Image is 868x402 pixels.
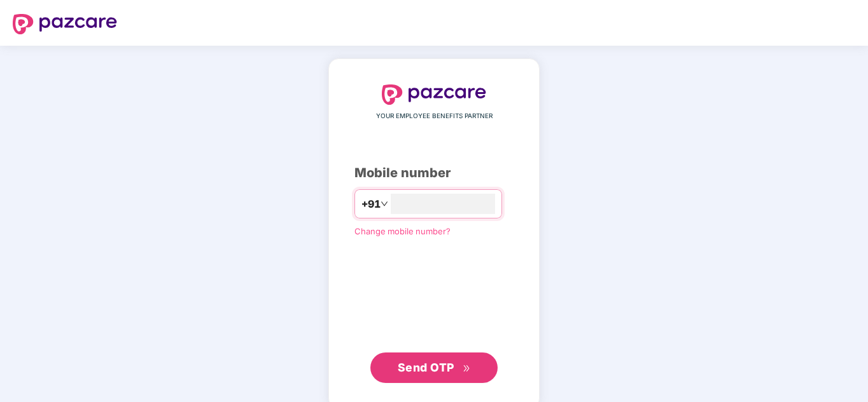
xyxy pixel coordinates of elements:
div: Mobile number [354,163,514,183]
span: double-right [463,365,471,373]
span: YOUR EMPLOYEE BENEFITS PARTNER [376,111,493,121]
a: Change mobile number? [354,226,451,236]
button: Send OTPdouble-right [370,352,498,383]
span: down [381,200,388,208]
img: logo [382,84,486,105]
span: Send OTP [398,361,454,374]
img: logo [13,14,117,34]
span: +91 [361,196,381,212]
